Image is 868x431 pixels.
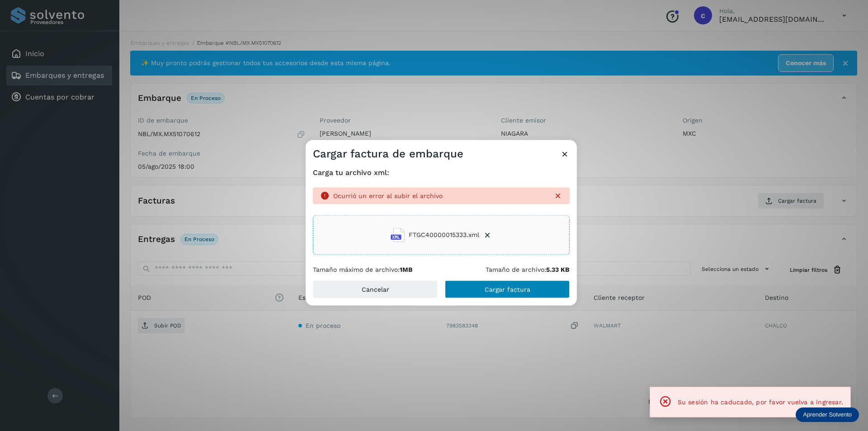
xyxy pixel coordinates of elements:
[445,280,570,298] button: Cargar factura
[400,265,413,273] b: 1MB
[313,168,570,176] h4: Carga tu archivo xml:
[409,230,479,240] span: FTGC40000015333.xml
[362,286,389,293] span: Cancelar
[678,398,843,406] span: Su sesión ha caducado, por favor vuelva a ingresar.
[486,265,570,273] p: Tamaño de archivo:
[546,265,570,273] b: 5.33 KB
[796,407,859,422] div: Aprender Solvento
[485,286,530,293] span: Cargar factura
[313,147,463,160] h3: Cargar factura de embarque
[313,265,413,273] p: Tamaño máximo de archivo:
[333,192,546,199] p: Ocurrió un error al subir el archivo
[803,411,852,418] p: Aprender Solvento
[313,280,438,298] button: Cancelar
